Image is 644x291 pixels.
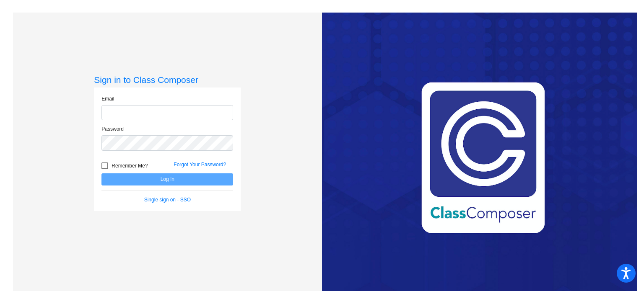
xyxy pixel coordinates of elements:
[94,75,241,85] h3: Sign in to Class Composer
[174,162,226,167] a: Forgot Your Password?
[101,173,233,185] button: Log In
[144,197,191,203] a: Single sign on - SSO
[101,125,124,133] label: Password
[101,95,114,103] label: Email
[112,161,148,171] span: Remember Me?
